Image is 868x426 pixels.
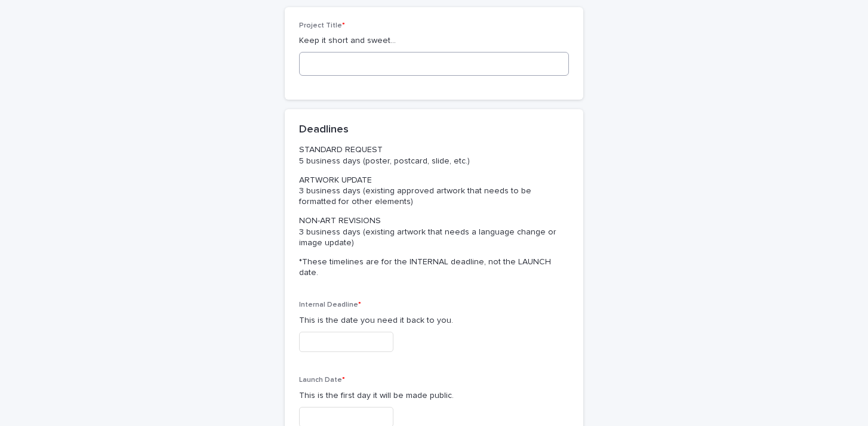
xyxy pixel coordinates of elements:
p: STANDARD REQUEST 5 business days (poster, postcard, slide, etc.) [299,144,564,166]
p: ARTWORK UPDATE 3 business days (existing approved artwork that needs to be formatted for other el... [299,175,564,208]
h2: Deadlines [299,124,349,137]
p: This is the first day it will be made public. [299,390,569,402]
span: Launch Date [299,376,345,384]
span: Project Title [299,22,345,29]
p: NON-ART REVISIONS 3 business days (existing artwork that needs a language change or image update) [299,215,564,248]
p: Keep it short and sweet... [299,35,569,47]
p: This is the date you need it back to you. [299,314,569,327]
p: *These timelines are for the INTERNAL deadline, not the LAUNCH date. [299,257,564,278]
span: Internal Deadline [299,301,361,308]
